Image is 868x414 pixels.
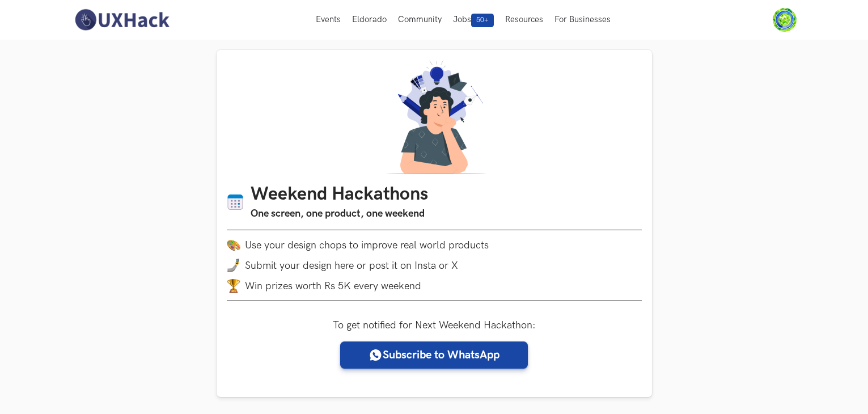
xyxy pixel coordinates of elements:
[380,60,489,174] img: A designer thinking
[227,279,240,293] img: trophy.png
[245,260,458,272] span: Submit your design here or post it on Insta or X
[227,238,240,252] img: palette.png
[340,341,528,369] a: Subscribe to WhatsApp
[251,184,428,206] h1: Weekend Hackathons
[227,279,642,293] li: Win prizes worth Rs 5K every weekend
[227,193,244,211] img: Calendar icon
[251,206,428,222] h3: One screen, one product, one weekend
[773,8,797,32] img: Your profile pic
[333,319,536,331] label: To get notified for Next Weekend Hackathon:
[227,259,240,272] img: mobile-in-hand.png
[227,238,642,252] li: Use your design chops to improve real world products
[71,8,172,32] img: UXHack-logo.png
[471,14,494,27] span: 50+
